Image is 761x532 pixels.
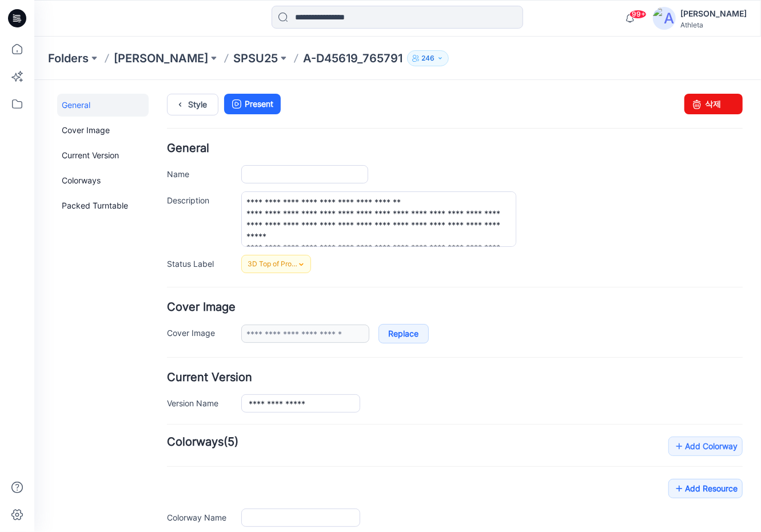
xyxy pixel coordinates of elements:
[133,177,196,190] label: Status Label
[133,246,196,259] label: Cover Image
[407,50,449,66] button: 246
[114,50,208,66] a: [PERSON_NAME]
[213,178,265,190] span: 3D Top of Production (Vendor)
[653,7,676,30] img: avatar
[133,292,708,303] h4: Current Version
[133,317,196,329] label: Version Name
[133,222,708,233] h4: Cover Image
[344,244,395,263] a: Replace
[207,175,277,193] a: 3D Top of Production (Vendor)
[133,114,196,126] label: Description
[629,10,647,19] span: 99+
[634,357,708,376] a: Add Colorway
[680,7,747,21] div: [PERSON_NAME]
[34,80,761,532] iframe: edit-style
[634,399,708,418] a: Add Resource
[303,50,403,66] p: A-D45619_765791
[233,50,278,66] a: SPSU25
[133,87,196,100] label: Name
[133,355,189,369] strong: Colorways
[133,431,196,443] label: Colorway Name
[189,355,204,369] span: (5)
[421,52,435,65] p: 246
[48,50,89,66] a: Folders
[680,21,747,29] div: Athleta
